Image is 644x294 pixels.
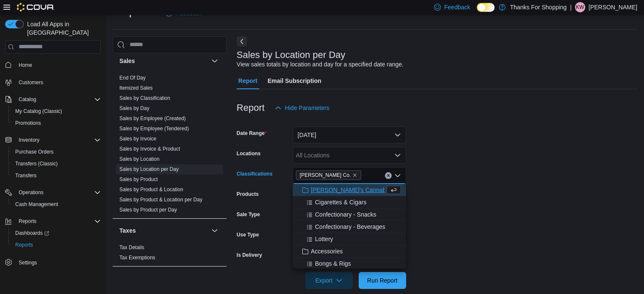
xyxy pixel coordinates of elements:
[589,2,637,12] p: [PERSON_NAME]
[119,85,153,91] a: Itemized Sales
[15,135,101,145] span: Inventory
[12,159,61,169] a: Transfers (Classic)
[293,209,406,221] button: Confectionary - Snacks
[237,150,261,157] label: Locations
[15,148,54,155] span: Purchase Orders
[12,228,53,238] a: Dashboards
[119,226,208,235] button: Taxes
[477,3,495,12] input: Dark Mode
[12,199,61,209] a: Cash Management
[210,56,220,66] button: Sales
[15,60,101,70] span: Home
[15,187,47,198] button: Operations
[15,258,40,268] a: Settings
[444,3,470,11] span: Feedback
[8,198,104,210] button: Cash Management
[2,215,104,227] button: Reports
[119,74,146,81] span: End Of Day
[119,166,179,173] span: Sales by Location per Day
[15,216,101,226] span: Reports
[12,106,101,116] span: My Catalog (Classic)
[15,172,36,179] span: Transfers
[15,120,41,126] span: Promotions
[8,146,104,158] button: Purchase Orders
[8,117,104,129] button: Promotions
[19,79,43,86] span: Customers
[119,156,160,162] span: Sales by Location
[119,156,160,162] a: Sales by Location
[237,252,262,258] label: Is Delivery
[15,216,40,226] button: Reports
[311,186,446,194] span: [PERSON_NAME]'s Cannabis and Munchie Market
[352,173,357,178] button: Remove Farmer Jane Cannabis Co. from selection in this group
[293,196,406,209] button: Cigarettes & Cigars
[119,136,156,142] a: Sales by Invoice
[293,221,406,233] button: Confectionary - Beverages
[237,191,259,198] label: Products
[15,230,49,236] span: Dashboards
[12,240,36,250] a: Reports
[119,176,158,182] a: Sales by Product
[19,218,36,225] span: Reports
[15,187,101,198] span: Operations
[8,227,104,239] a: Dashboards
[12,106,66,116] a: My Catalog (Classic)
[19,259,37,266] span: Settings
[119,95,170,101] a: Sales by Classification
[293,258,406,270] button: Bongs & Rigs
[8,105,104,117] button: My Catalog (Classic)
[311,247,343,256] span: Accessories
[19,62,32,69] span: Home
[15,94,101,104] span: Catalog
[119,75,146,81] a: End Of Day
[119,126,189,132] a: Sales by Employee (Tendered)
[359,272,406,289] button: Run Report
[119,115,186,121] a: Sales by Employee (Created)
[305,272,353,289] button: Export
[12,199,101,209] span: Cash Management
[15,242,33,248] span: Reports
[293,245,406,258] button: Accessories
[119,244,144,251] span: Tax Details
[2,134,104,146] button: Inventory
[119,187,183,192] a: Sales by Product & Location
[119,197,202,203] a: Sales by Product & Location per Day
[15,135,43,145] button: Inventory
[315,198,366,206] span: Cigarettes & Cigars
[119,146,180,152] span: Sales by Invoice & Product
[113,73,227,218] div: Sales
[15,77,47,88] a: Customers
[119,255,155,261] a: Tax Exemptions
[570,2,572,12] p: |
[119,85,153,91] span: Itemized Sales
[15,77,101,88] span: Customers
[15,201,58,208] span: Cash Management
[17,3,55,11] img: Cova
[119,95,170,102] span: Sales by Classification
[12,240,101,250] span: Reports
[113,242,227,266] div: Taxes
[119,105,149,111] a: Sales by Day
[296,170,362,180] span: Farmer Jane Cannabis Co.
[119,206,177,213] span: Sales by Product per Day
[2,256,104,268] button: Settings
[268,72,321,89] span: Email Subscription
[315,259,351,268] span: Bongs & Rigs
[24,20,101,37] span: Load All Apps in [GEOGRAPHIC_DATA]
[2,76,104,88] button: Customers
[237,170,273,177] label: Classifications
[394,152,401,159] button: Open list of options
[385,172,392,179] button: Clear input
[12,170,40,181] a: Transfers
[15,257,101,267] span: Settings
[367,276,398,285] span: Run Report
[576,2,584,12] span: KW
[15,108,62,115] span: My Catalog (Classic)
[119,166,179,172] a: Sales by Location per Day
[119,146,180,152] a: Sales by Invoice & Product
[285,104,329,112] span: Hide Parameters
[575,2,585,12] div: Kennedy Wilson
[12,118,101,128] span: Promotions
[237,211,260,218] label: Sale Type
